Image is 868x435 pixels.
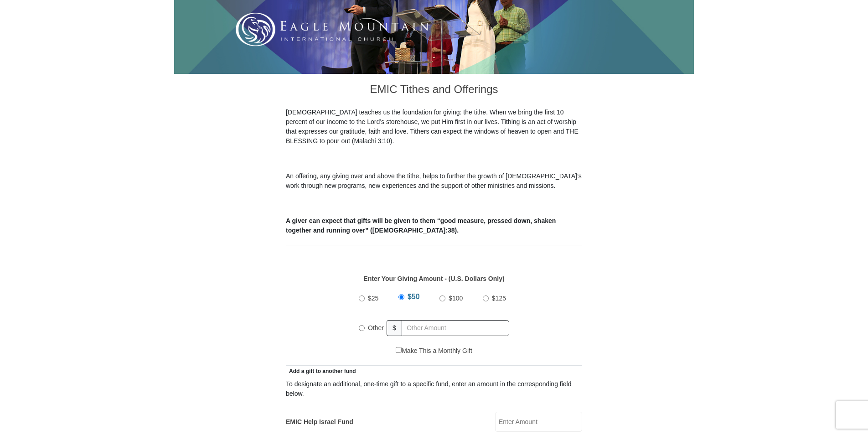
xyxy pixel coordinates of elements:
[396,347,402,353] input: Make This a Monthly Gift
[368,295,378,302] span: $25
[449,295,463,302] span: $100
[368,324,384,331] span: Other
[396,346,472,356] label: Make This a Monthly Gift
[286,74,582,108] h3: EMIC Tithes and Offerings
[286,379,582,399] div: To designate an additional, one-time gift to a specific fund, enter an amount in the correspondin...
[495,412,582,432] input: Enter Amount
[408,293,420,300] span: $50
[286,368,356,374] span: Add a gift to another fund
[286,171,582,191] p: An offering, any giving over and above the tithe, helps to further the growth of [DEMOGRAPHIC_DAT...
[402,320,509,336] input: Other Amount
[286,417,353,427] label: EMIC Help Israel Fund
[286,217,556,234] b: A giver can expect that gifts will be given to them “good measure, pressed down, shaken together ...
[286,108,582,146] p: [DEMOGRAPHIC_DATA] teaches us the foundation for giving: the tithe. When we bring the first 10 pe...
[492,295,506,302] span: $125
[387,320,402,336] span: $
[363,275,504,282] strong: Enter Your Giving Amount - (U.S. Dollars Only)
